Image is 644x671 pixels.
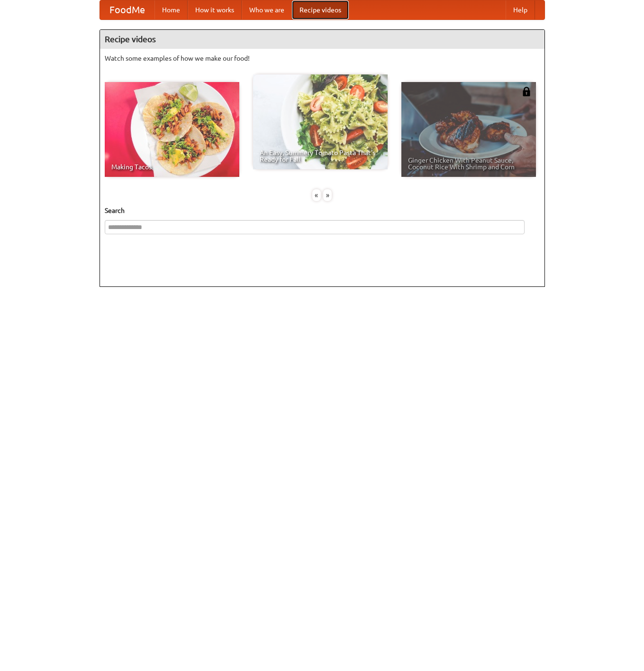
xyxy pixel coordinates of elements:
a: Making Tacos [105,82,239,177]
p: Watch some examples of how we make our food! [105,54,540,63]
h4: Recipe videos [100,30,544,49]
span: Making Tacos [111,164,233,170]
div: » [323,189,332,201]
img: 483408.png [522,87,531,96]
a: Home [154,0,188,19]
a: An Easy, Summery Tomato Pasta That's Ready for Fall [253,74,388,169]
span: An Easy, Summery Tomato Pasta That's Ready for Fall [260,149,381,163]
a: Who we are [242,0,292,19]
a: Help [506,0,535,19]
a: FoodMe [100,0,154,19]
a: Recipe videos [292,0,349,19]
h5: Search [105,206,540,215]
div: « [312,189,321,201]
a: How it works [188,0,242,19]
